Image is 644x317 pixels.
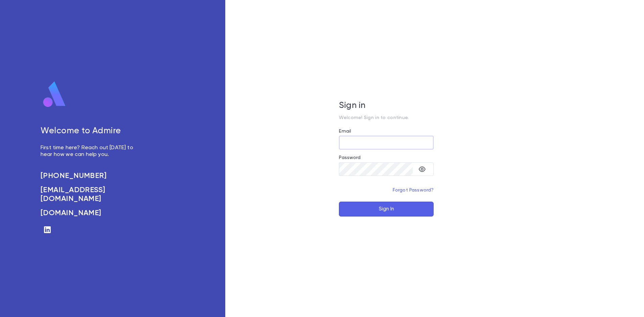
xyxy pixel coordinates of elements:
h5: Welcome to Admire [41,126,141,136]
button: Sign In [339,202,434,217]
p: First time here? Reach out [DATE] to hear how we can help you. [41,144,141,158]
button: toggle password visibility [415,162,429,176]
a: Forgot Password? [393,188,434,193]
img: logo [41,81,68,108]
label: Password [339,155,361,160]
h5: Sign in [339,101,434,111]
a: [PHONE_NUMBER] [41,172,141,180]
label: Email [339,129,351,134]
p: Welcome! Sign in to continue. [339,115,434,120]
a: [DOMAIN_NAME] [41,209,141,218]
a: [EMAIL_ADDRESS][DOMAIN_NAME] [41,186,141,203]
